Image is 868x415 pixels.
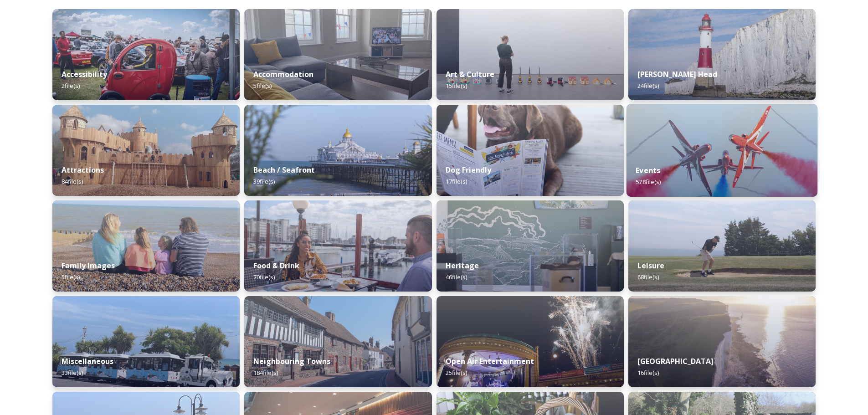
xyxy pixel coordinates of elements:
[62,69,107,79] strong: Accessibility
[62,369,83,377] span: 33 file(s)
[62,356,113,366] strong: Miscellaneous
[437,105,624,196] img: Pippa%252010.jpg
[244,9,431,100] img: Living%2520Room%25201.jpg
[62,82,80,90] span: 2 file(s)
[62,273,80,281] span: 5 file(s)
[446,82,467,90] span: 15 file(s)
[244,200,431,292] img: Harbour%2520Eating%25202019%2520MK-4.jpg
[636,165,660,175] strong: Events
[637,69,717,79] strong: [PERSON_NAME] Head
[628,296,816,387] img: Beachy_Head_Drone_MK_14.jpg
[437,296,624,387] img: Tribute%2520Finale%25202011%2520n.jpg
[446,273,467,281] span: 46 file(s)
[62,165,104,175] strong: Attractions
[253,177,275,185] span: 39 file(s)
[52,105,240,196] img: Dragon%2520Castle.jpg
[637,82,659,90] span: 24 file(s)
[62,261,115,271] strong: Family Images
[637,273,659,281] span: 68 file(s)
[446,69,494,79] strong: Art & Culture
[244,296,431,387] img: Alfriston%2520Village%2520MK%2520%2815%29.jpg
[446,177,467,185] span: 17 file(s)
[62,177,83,185] span: 84 file(s)
[253,69,313,79] strong: Accommodation
[446,261,479,271] strong: Heritage
[627,104,817,197] img: eastbourne-sun-021-red-arrows_53131666005_o.jpg
[636,178,661,186] span: 578 file(s)
[253,82,272,90] span: 5 file(s)
[437,9,624,100] img: Ghislaine%2520Leung%2520-%2520Turner%2520Prize%25202023%2520-%2520Towner%2520-%2520Angus%2520Mill...
[244,105,431,196] img: pier-prom-visit-eastbourne-2.jpg
[637,261,664,271] strong: Leisure
[628,200,816,292] img: golf%25202.jpg
[253,261,299,271] strong: Food & Drink
[253,369,278,377] span: 184 file(s)
[446,356,534,366] strong: Open Air Entertainment
[253,356,330,366] strong: Neighbouring Towns
[253,165,315,175] strong: Beach / Seafront
[253,273,275,281] span: 70 file(s)
[637,356,714,366] strong: [GEOGRAPHIC_DATA]
[52,296,240,387] img: Dotto%2520-%2520Eastbourne.jpeg
[446,165,491,175] strong: Dog Friendly
[637,369,659,377] span: 16 file(s)
[52,200,240,292] img: IMG_8185.JPG
[437,200,624,292] img: IMG_7238.JPG
[52,9,240,100] img: Magnificent%2520Motors%25202019-28.jpg
[446,369,467,377] span: 25 file(s)
[628,9,816,100] img: Beachy_Head_Lighthouse_18.jpg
